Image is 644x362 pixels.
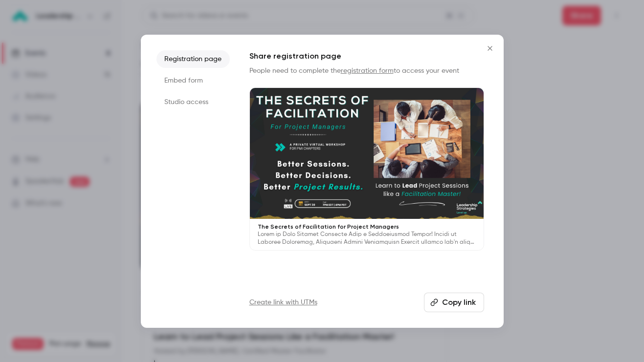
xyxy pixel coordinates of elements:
a: Create link with UTMs [249,298,317,307]
button: Close [480,39,500,58]
p: Lorem ip Dolo Sitamet Consecte Adip e Seddoeiusmod Tempor! Incidi ut Laboree Doloremag, Aliquaeni... [258,231,476,246]
li: Embed form [156,72,230,89]
h1: Share registration page [249,50,484,62]
li: Studio access [156,93,230,111]
a: registration form [341,67,394,74]
a: The Secrets of Facilitation for Project ManagersLorem ip Dolo Sitamet Consecte Adip e Seddoeiusmo... [249,87,484,251]
p: People need to complete the to access your event [249,66,484,76]
li: Registration page [156,50,230,68]
p: The Secrets of Facilitation for Project Managers [258,223,476,231]
button: Copy link [424,293,484,312]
